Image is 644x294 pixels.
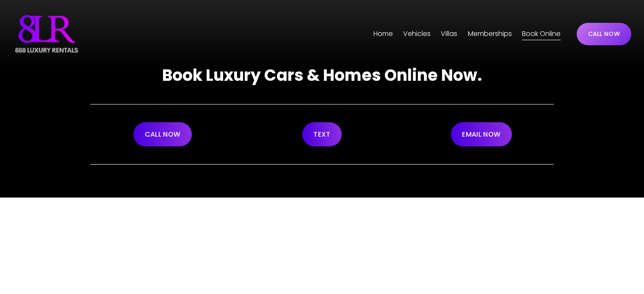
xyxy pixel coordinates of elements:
[441,28,457,40] span: Villas
[162,64,482,86] strong: Book Luxury Cars & Homes Online Now.
[13,13,80,55] img: Luxury Car &amp; Home Rentals For Every Occasion
[577,23,631,45] a: CALL NOW
[373,27,393,41] a: Home
[468,27,512,41] a: Memberships
[302,122,342,146] a: TEXT
[403,27,431,41] a: folder dropdown
[522,27,561,41] a: Book Online
[451,122,512,146] a: EMAIL NOW
[133,122,192,146] a: CALL NOW
[403,28,431,40] span: Vehicles
[441,27,457,41] a: folder dropdown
